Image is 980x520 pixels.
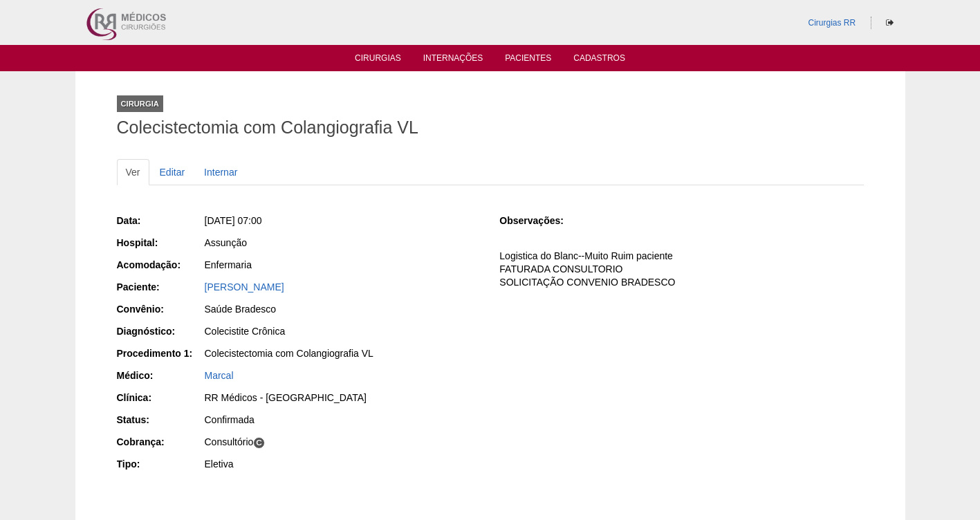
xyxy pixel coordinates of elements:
div: Observações: [499,214,586,228]
div: Cobrança: [117,435,203,449]
div: Clínica: [117,391,203,405]
a: Marcal [205,370,234,381]
a: Cirurgias [355,53,401,67]
a: Editar [151,159,194,185]
a: [PERSON_NAME] [205,281,284,292]
div: Médico: [117,369,203,382]
a: Ver [117,159,149,185]
div: Cirurgia [117,95,163,112]
div: Eletiva [205,457,481,471]
a: Cirurgias RR [808,18,856,28]
div: Procedimento 1: [117,346,203,360]
a: Internar [195,159,246,185]
div: Acomodação: [117,258,203,272]
a: Cadastros [573,53,625,67]
div: Colecistite Crônica [205,324,481,338]
a: Pacientes [505,53,551,67]
div: Tipo: [117,457,203,471]
div: Assunção [205,236,481,250]
i: Sair [886,19,894,27]
span: C [253,437,265,449]
div: Status: [117,413,203,427]
span: [DATE] 07:00 [205,215,262,226]
div: Consultório [205,435,481,449]
div: Convênio: [117,302,203,316]
h1: Colecistectomia com Colangiografia VL [117,119,864,136]
div: RR Médicos - [GEOGRAPHIC_DATA] [205,391,481,405]
div: Saúde Bradesco [205,302,481,316]
a: Internações [423,53,483,67]
div: Enfermaria [205,258,481,272]
div: Diagnóstico: [117,324,203,338]
div: Colecistectomia com Colangiografia VL [205,346,481,360]
div: Data: [117,214,203,228]
div: Confirmada [205,413,481,427]
div: Hospital: [117,236,203,250]
div: Paciente: [117,280,203,294]
p: Logistica do Blanc--Muito Ruim paciente FATURADA CONSULTORIO SOLICITAÇÃO CONVENIO BRADESCO [499,250,863,289]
